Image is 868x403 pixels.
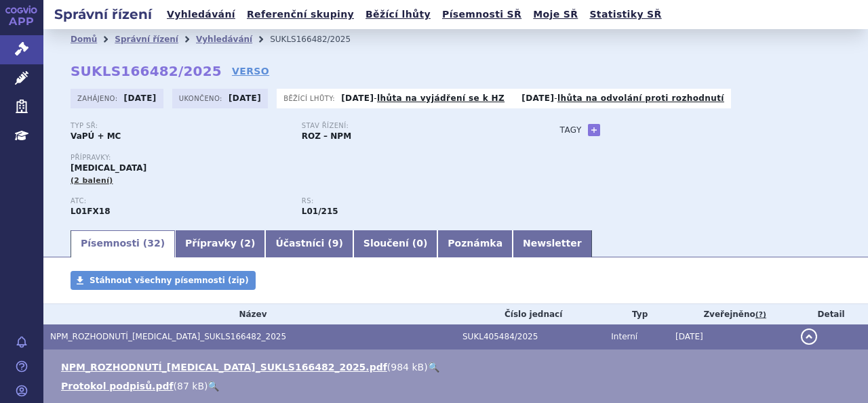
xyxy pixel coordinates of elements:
[90,276,249,285] span: Stáhnout všechny písemnosti (zip)
[71,230,175,257] a: Písemnosti (32)
[377,93,505,103] a: lhůta na vyjádření se k HZ
[177,381,204,391] span: 87 kB
[529,5,582,24] a: Moje SŘ
[163,5,239,24] a: Vyhledávání
[43,304,456,324] th: Název
[229,93,261,103] strong: [DATE]
[669,324,794,349] td: [DATE]
[77,93,120,104] span: Zahájeno:
[794,304,868,324] th: Detail
[124,93,157,103] strong: [DATE]
[243,5,358,24] a: Referenční skupiny
[71,197,288,205] p: ATC:
[341,93,505,104] p: -
[115,35,178,44] a: Správní řízení
[585,5,665,24] a: Statistiky SŘ
[270,29,368,49] li: SUKLS166482/2025
[302,197,519,205] p: RS:
[179,93,225,104] span: Ukončeno:
[557,93,724,103] a: lhůta na odvolání proti rozhodnutí
[361,5,435,24] a: Běžící lhůty
[71,163,146,173] span: [MEDICAL_DATA]
[71,176,113,185] span: (2 balení)
[391,362,424,373] span: 984 kB
[71,35,97,44] a: Domů
[332,238,339,249] span: 9
[175,230,265,257] a: Přípravky (2)
[801,328,817,345] button: detail
[437,230,513,257] a: Poznámka
[755,310,766,320] abbr: (?)
[61,362,387,373] a: NPM_ROZHODNUTÍ_[MEDICAL_DATA]_SUKLS166482_2025.pdf
[513,230,592,257] a: Newsletter
[521,93,724,104] p: -
[416,238,423,249] span: 0
[283,93,338,104] span: Běžící lhůty:
[604,304,669,324] th: Typ
[456,324,604,349] td: SUKL405484/2025
[669,304,794,324] th: Zveřejněno
[456,304,604,324] th: Číslo jednací
[428,362,439,373] a: 🔍
[302,131,351,141] strong: ROZ – NPM
[71,154,533,162] p: Přípravky:
[302,207,338,216] strong: amivantamab k léčbě pokročilého nemalobuněčného karcinomu plic s mutacemi genu EGFR
[438,5,526,24] a: Písemnosti SŘ
[61,379,854,393] li: ( )
[244,238,251,249] span: 2
[521,93,554,103] strong: [DATE]
[560,122,582,138] h3: Tagy
[588,124,600,136] a: +
[43,5,163,24] h2: Správní řízení
[353,230,437,257] a: Sloučení (0)
[71,207,111,216] strong: AMIVANTAMAB
[341,93,374,103] strong: [DATE]
[208,381,219,391] a: 🔍
[611,332,637,341] span: Interní
[71,63,222,79] strong: SUKLS166482/2025
[50,332,286,341] span: NPM_ROZHODNUTÍ_RYBREVANT_SUKLS166482_2025
[71,131,121,141] strong: VaPÚ + MC
[147,238,160,249] span: 32
[61,381,174,391] a: Protokol podpisů.pdf
[71,271,256,290] a: Stáhnout všechny písemnosti (zip)
[265,230,353,257] a: Účastníci (9)
[232,64,269,78] a: VERSO
[71,122,288,130] p: Typ SŘ:
[196,35,252,44] a: Vyhledávání
[61,360,854,374] li: ( )
[302,122,519,130] p: Stav řízení:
